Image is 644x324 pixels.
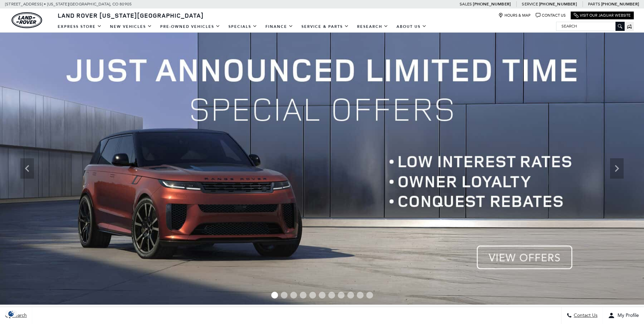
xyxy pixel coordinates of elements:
span: Go to slide 2 [281,292,288,299]
a: [PHONE_NUMBER] [601,1,639,7]
img: Land Rover [12,12,42,28]
div: Next [610,158,624,179]
span: Go to slide 3 [290,292,297,299]
span: Contact Us [572,313,597,319]
div: Previous [20,158,34,179]
a: Hours & Map [498,13,531,18]
a: Pre-Owned Vehicles [156,21,224,33]
a: Land Rover [US_STATE][GEOGRAPHIC_DATA] [54,11,208,19]
span: Go to slide 7 [328,292,335,299]
span: Go to slide 8 [338,292,345,299]
a: [PHONE_NUMBER] [473,1,511,7]
nav: Main Navigation [54,21,431,33]
span: Go to slide 11 [366,292,373,299]
span: Go to slide 6 [319,292,326,299]
span: Sales [460,2,472,6]
span: Go to slide 4 [300,292,307,299]
a: land-rover [12,12,42,28]
a: EXPRESS STORE [54,21,106,33]
a: About Us [392,21,431,33]
button: Open user profile menu [603,307,644,324]
span: Parts [588,2,600,6]
img: Opt-Out Icon [3,310,19,317]
span: Go to slide 10 [357,292,364,299]
a: New Vehicles [106,21,156,33]
a: Service & Parts [297,21,353,33]
span: Go to slide 5 [309,292,316,299]
span: Service [522,2,538,6]
section: Click to Open Cookie Consent Modal [3,310,19,317]
a: [STREET_ADDRESS] • [US_STATE][GEOGRAPHIC_DATA], CO 80905 [5,2,132,6]
a: Finance [261,21,297,33]
input: Search [556,22,624,30]
span: My Profile [615,313,639,319]
a: [PHONE_NUMBER] [539,1,577,7]
a: Visit Our Jaguar Website [574,13,631,18]
a: Specials [224,21,261,33]
span: Go to slide 9 [347,292,354,299]
span: Land Rover [US_STATE][GEOGRAPHIC_DATA] [58,11,204,19]
a: Research [353,21,392,33]
span: Go to slide 1 [271,292,278,299]
a: Contact Us [536,13,566,18]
